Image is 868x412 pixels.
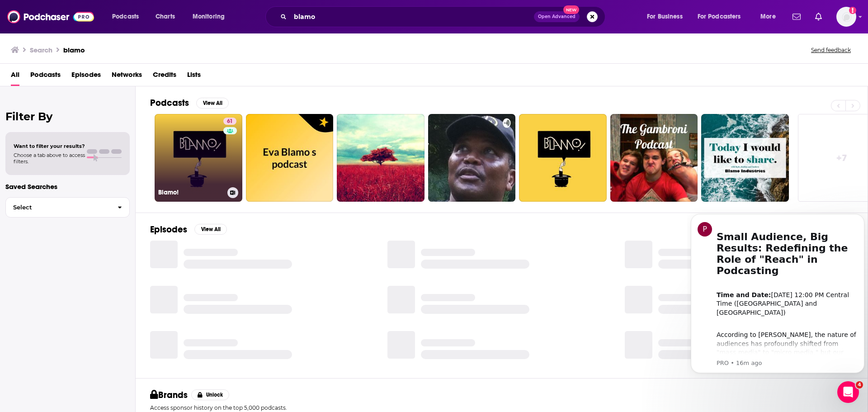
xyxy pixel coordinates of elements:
[223,118,236,125] a: 61
[687,206,868,379] iframe: Intercom notifications message
[14,152,85,165] span: Choose a tab above to access filters.
[856,381,863,388] span: 4
[647,10,683,23] span: For Business
[156,10,175,23] span: Charts
[290,9,534,24] input: Search podcasts, credits, & more...
[158,189,224,196] h3: Blamo!
[692,9,754,24] button: open menu
[30,67,61,86] a: Podcasts
[186,9,236,24] button: open menu
[837,381,859,403] iframe: Intercom live chat
[754,9,787,24] button: open menu
[196,98,229,109] button: View All
[698,10,741,23] span: For Podcasters
[112,10,139,23] span: Podcasts
[7,8,94,25] img: Podchaser - Follow, Share and Rate Podcasts
[150,224,227,235] a: EpisodesView All
[187,67,201,86] a: Lists
[563,5,580,14] span: New
[194,224,227,235] button: View All
[150,404,853,411] p: Access sponsor history on the top 5,000 podcasts.
[789,9,804,24] a: Show notifications dropdown
[836,7,856,27] img: User Profile
[760,10,776,23] span: More
[112,67,142,86] a: Networks
[808,46,854,54] button: Send feedback
[150,224,187,235] h2: Episodes
[150,389,188,401] h2: Brands
[153,67,176,86] a: Credits
[14,143,85,149] span: Want to filter your results?
[191,389,230,400] button: Unlock
[63,46,85,54] h3: blamo
[538,14,576,19] span: Open Advanced
[5,110,130,123] h2: Filter By
[811,9,826,24] a: Show notifications dropdown
[836,7,856,27] span: Logged in as vardhprak
[5,182,130,191] p: Saved Searches
[150,9,180,24] a: Charts
[155,114,242,202] a: 61Blamo!
[5,197,130,218] button: Select
[227,117,233,126] span: 61
[11,67,19,86] a: All
[150,97,229,109] a: PodcastsView All
[849,7,856,14] svg: Add a profile image
[6,204,110,210] span: Select
[641,9,694,24] button: open menu
[106,9,151,24] button: open menu
[534,11,580,22] button: Open AdvancedNew
[30,46,52,54] h3: Search
[71,67,101,86] a: Episodes
[274,6,614,27] div: Search podcasts, credits, & more...
[836,7,856,27] button: Show profile menu
[193,10,225,23] span: Monitoring
[150,97,189,109] h2: Podcasts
